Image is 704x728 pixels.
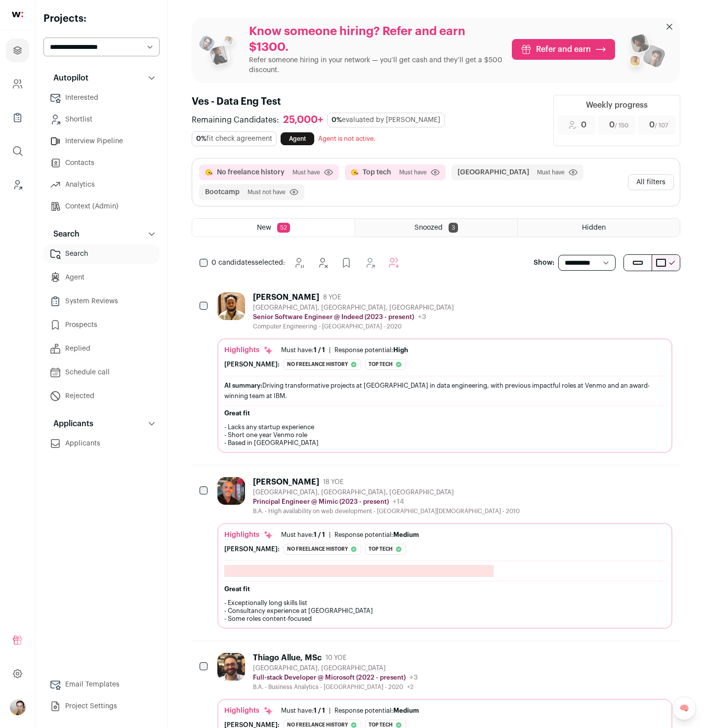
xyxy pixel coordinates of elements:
[6,173,29,197] a: Leads (Backoffice)
[327,113,445,127] div: evaluated by [PERSON_NAME]
[43,110,160,129] a: Shortlist
[253,507,520,515] div: B.A. - High availability on web development - [GEOGRAPHIC_DATA][DEMOGRAPHIC_DATA] - 2010
[211,259,255,266] span: 0 candidates
[224,345,273,355] div: Highlights
[281,707,419,715] ul: |
[281,531,325,539] div: Must have:
[355,219,517,237] a: Snoozed 3
[323,478,343,486] span: 18 YOE
[253,653,322,663] div: Thiago Allue, MSc
[326,654,346,662] span: 10 YOE
[253,488,520,496] div: [GEOGRAPHIC_DATA], [GEOGRAPHIC_DATA], [GEOGRAPHIC_DATA]
[196,135,207,142] span: 0%
[449,223,458,233] span: 3
[284,359,361,370] div: No freelance history
[205,187,240,197] button: Bootcamp
[314,347,325,353] span: 1 / 1
[10,699,26,715] img: 144000-medium_jpg
[399,168,427,176] span: Must have
[534,258,554,268] p: Show:
[211,258,285,268] span: selected:
[224,599,665,623] p: - Exceptionally long skills list - Consultancy experience at [GEOGRAPHIC_DATA] - Some roles conte...
[43,339,160,359] a: Replied
[289,253,309,273] button: Snooze
[248,188,286,196] span: Must not have
[410,674,418,681] span: +3
[43,675,160,694] a: Email Templates
[313,253,332,273] button: Hide
[43,244,160,264] a: Search
[224,409,665,417] h2: Great fit
[217,653,245,681] img: 777ed7aeae334c3518ff74c9b2028ecd2f99d93d52ccaf913543d3593c1929c6.jpg
[43,291,160,311] a: System Reviews
[224,530,273,540] div: Highlights
[47,418,93,430] p: Applicants
[224,706,273,716] div: Highlights
[586,99,648,111] div: Weekly progress
[537,168,565,176] span: Must have
[281,707,325,715] div: Must have:
[43,414,160,434] button: Applicants
[43,197,160,216] a: Context (Admin)
[217,292,672,453] a: [PERSON_NAME] 8 YOE [GEOGRAPHIC_DATA], [GEOGRAPHIC_DATA], [GEOGRAPHIC_DATA] Senior Software Engin...
[672,696,696,720] a: 🧠
[12,12,23,17] img: wellfound-shorthand-0d5821cbd27db2630d0214b213865d53afaa358527fdda9d0ea32b1df1b89c2c.svg
[334,346,408,354] div: Response potential:
[43,268,160,287] a: Agent
[334,531,419,539] div: Response potential:
[277,223,290,233] span: 52
[582,224,606,231] span: Hidden
[292,168,320,176] span: Must have
[365,359,406,370] div: Top tech
[253,674,406,682] p: Full-stack Developer @ Microsoft (2022 - present)
[457,167,529,177] button: [GEOGRAPHIC_DATA]
[217,477,672,629] a: [PERSON_NAME] 18 YOE [GEOGRAPHIC_DATA], [GEOGRAPHIC_DATA], [GEOGRAPHIC_DATA] Principal Engineer @...
[224,380,665,401] div: Driving transformative projects at [GEOGRAPHIC_DATA] in data engineering, with previous impactful...
[47,72,88,84] p: Autopilot
[393,498,404,505] span: +14
[224,585,665,593] h2: Great fit
[393,707,419,714] span: Medium
[43,363,160,382] a: Schedule call
[615,122,628,128] span: / 150
[581,119,586,131] span: 0
[43,88,160,108] a: Interested
[284,544,361,555] div: No freelance history
[6,106,29,129] a: Company Lists
[512,39,615,60] a: Refer and earn
[518,219,680,237] a: Hidden
[6,39,29,62] a: Projects
[628,174,674,190] button: All filters
[623,30,666,77] img: referral_people_group_2-7c1ec42c15280f3369c0665c33c00ed472fd7f6af9dd0ec46c364f9a93ccf9a4.png
[323,293,341,301] span: 8 YOE
[43,224,160,244] button: Search
[43,315,160,335] a: Prospects
[192,131,277,146] div: fit check agreement
[217,477,245,505] img: f72a7973e75ca5af7bf4189e2f3ff1a81361b2540bae11489fc7abcb9410abfa.jpg
[198,32,241,75] img: referral_people_group_1-3817b86375c0e7f77b15e9e1740954ef64e1f78137dd7e9f4ff27367cb2cd09a.png
[43,12,160,26] h2: Projects:
[47,228,80,240] p: Search
[418,314,426,321] span: +3
[249,24,504,55] p: Know someone hiring? Refer and earn $1300.
[217,167,285,177] button: No freelance history
[224,545,280,553] div: [PERSON_NAME]:
[43,434,160,453] a: Applicants
[257,224,271,231] span: New
[365,544,406,555] div: Top tech
[393,347,408,353] span: High
[253,323,454,330] div: Computer Engineering - [GEOGRAPHIC_DATA] - 2020
[6,72,29,96] a: Company and ATS Settings
[253,304,454,312] div: [GEOGRAPHIC_DATA], [GEOGRAPHIC_DATA], [GEOGRAPHIC_DATA]
[655,122,668,128] span: / 107
[360,253,380,273] button: Add to Shortlist
[393,531,419,538] span: Medium
[281,132,314,145] a: Agent
[334,707,419,715] div: Response potential:
[384,253,404,273] button: Add to Autopilot
[281,531,419,539] ul: |
[314,531,325,538] span: 1 / 1
[336,253,356,273] button: Add to Prospects
[283,114,323,126] div: 25,000+
[253,313,414,321] p: Senior Software Engineer @ Indeed (2023 - present)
